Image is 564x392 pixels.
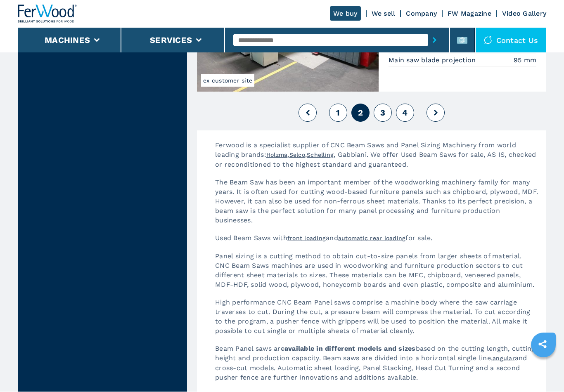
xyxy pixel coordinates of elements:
button: 1 [329,104,347,122]
iframe: Chat [529,355,558,386]
span: 1 [336,108,340,118]
a: We sell [372,10,396,18]
img: Contact us [484,36,492,45]
span: 2 [358,108,363,118]
button: submit-button [428,31,441,50]
button: 2 [351,104,370,122]
p: Main saw blade projection [389,56,478,65]
a: sharethis [532,334,553,355]
button: Services [150,35,192,45]
strong: available in different models and sizes [284,345,416,353]
a: Holzma [266,152,288,158]
a: Schelling [307,152,334,158]
span: 3 [380,108,385,118]
a: We buy [330,7,361,21]
em: 95 mm [514,56,536,65]
a: Video Gallery [502,10,546,18]
img: Ferwood [18,5,77,23]
a: front loading [287,235,326,242]
a: angular [493,355,515,362]
div: Contact us [476,28,547,53]
a: automatic rear loading [338,235,406,242]
button: 4 [396,104,414,122]
p: High performance CNC Beam Panel saws comprise a machine body where the saw carriage traverses to ... [207,298,546,344]
p: The Beam Saw has been an important member of the woodworking machinery family for many years. It ... [207,178,546,234]
p: Panel sizing is a cutting method to obtain cut-to-size panels from larger sheets of material. CNC... [207,252,546,298]
span: ex customer site [201,75,254,87]
p: Used Beam Saws with and for sale. [207,234,546,252]
a: FW Magazine [448,10,491,18]
p: Beam Panel saws are based on the cutting length, cutting height and production capacity. Beam saw... [207,344,546,391]
button: Machines [45,35,90,45]
span: 4 [402,108,408,118]
button: 3 [374,104,392,122]
p: Ferwood is a specialist supplier of CNC Beam Saws and Panel Sizing Machinery from world leading b... [207,141,546,178]
a: Company [406,10,437,18]
a: Selco [289,152,305,158]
